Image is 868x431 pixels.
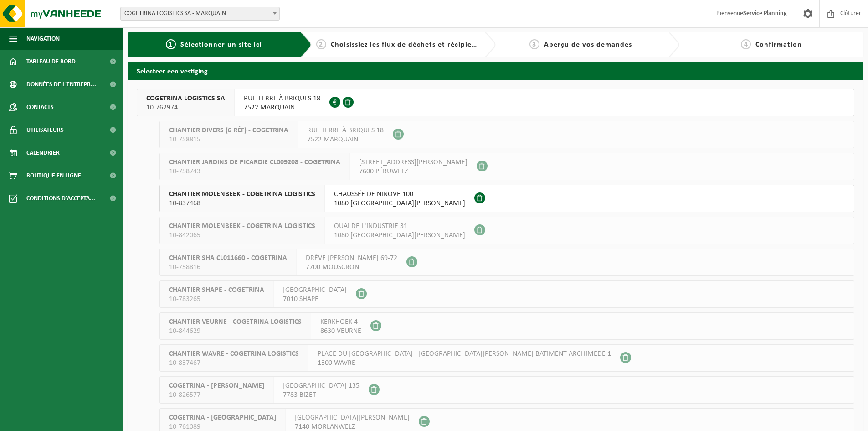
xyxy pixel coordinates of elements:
[307,135,384,144] span: 7522 MARQUAIN
[283,286,347,295] span: [GEOGRAPHIC_DATA]
[169,231,315,240] span: 10-842065
[283,295,347,304] span: 7010 SHAPE
[529,39,539,49] span: 3
[283,381,360,390] span: [GEOGRAPHIC_DATA] 135
[169,295,264,304] span: 10-783265
[26,50,76,73] span: Tableau de bord
[169,413,276,422] span: COGETRINA - [GEOGRAPHIC_DATA]
[318,349,611,358] span: PLACE DU [GEOGRAPHIC_DATA] - [GEOGRAPHIC_DATA][PERSON_NAME] BATIMENT ARCHIMEDE 1
[169,317,302,327] span: CHANTIER VEURNE - COGETRINA LOGISTICS
[334,199,465,208] span: 1080 [GEOGRAPHIC_DATA][PERSON_NAME]
[169,190,315,199] span: CHANTIER MOLENBEEK - COGETRINA LOGISTICS
[26,164,81,187] span: Boutique en ligne
[169,327,302,336] span: 10-844629
[169,349,299,358] span: CHANTIER WAVRE - COGETRINA LOGISTICS
[169,381,264,390] span: COGETRINA - [PERSON_NAME]
[26,96,54,119] span: Contacts
[320,317,361,327] span: KERKHOEK 4
[120,7,280,21] span: COGETRINA LOGISTICS SA - MARQUAIN
[334,222,465,231] span: QUAI DE L'INDUSTRIE 31
[180,41,262,48] span: Sélectionner un site ici
[334,231,465,240] span: 1080 [GEOGRAPHIC_DATA][PERSON_NAME]
[359,158,467,167] span: [STREET_ADDRESS][PERSON_NAME]
[741,39,751,49] span: 4
[169,158,340,167] span: CHANTIER JARDINS DE PICARDIE CL009208 - COGETRINA
[244,94,320,103] span: RUE TERRE À BRIQUES 18
[307,126,384,135] span: RUE TERRE À BRIQUES 18
[169,199,315,208] span: 10-837468
[283,390,360,400] span: 7783 BIZET
[306,254,397,263] span: DRÈVE [PERSON_NAME] 69-72
[334,190,465,199] span: CHAUSSÉE DE NINOVE 100
[169,390,264,400] span: 10-826577
[295,413,410,422] span: [GEOGRAPHIC_DATA][PERSON_NAME]
[169,254,287,263] span: CHANTIER SHA CL011660 - COGETRINA
[169,135,288,144] span: 10-758815
[169,126,288,135] span: CHANTIER DIVERS (6 RÉF) - COGETRINA
[318,358,611,368] span: 1300 WAVRE
[743,10,787,17] strong: Service Planning
[166,39,176,49] span: 1
[26,187,95,210] span: Conditions d'accepta...
[26,27,60,50] span: Navigation
[331,41,483,48] span: Choisissiez les flux de déchets et récipients
[26,141,60,164] span: Calendrier
[146,94,225,103] span: COGETRINA LOGISTICS SA
[359,167,467,176] span: 7600 PÉRUWELZ
[244,103,320,112] span: 7522 MARQUAIN
[26,73,96,96] span: Données de l'entrepr...
[169,263,287,272] span: 10-758816
[128,62,863,79] h2: Selecteer een vestiging
[169,358,299,368] span: 10-837467
[544,41,632,48] span: Aperçu de vos demandes
[306,263,397,272] span: 7700 MOUSCRON
[320,327,361,336] span: 8630 VEURNE
[316,39,326,49] span: 2
[159,185,854,212] button: CHANTIER MOLENBEEK - COGETRINA LOGISTICS 10-837468 CHAUSSÉE DE NINOVE 1001080 [GEOGRAPHIC_DATA][P...
[169,167,340,176] span: 10-758743
[26,119,64,141] span: Utilisateurs
[169,222,315,231] span: CHANTIER MOLENBEEK - COGETRINA LOGISTICS
[121,7,279,20] span: COGETRINA LOGISTICS SA - MARQUAIN
[146,103,225,112] span: 10-762974
[755,41,802,48] span: Confirmation
[137,89,854,116] button: COGETRINA LOGISTICS SA 10-762974 RUE TERRE À BRIQUES 187522 MARQUAIN
[169,286,264,295] span: CHANTIER SHAPE - COGETRINA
